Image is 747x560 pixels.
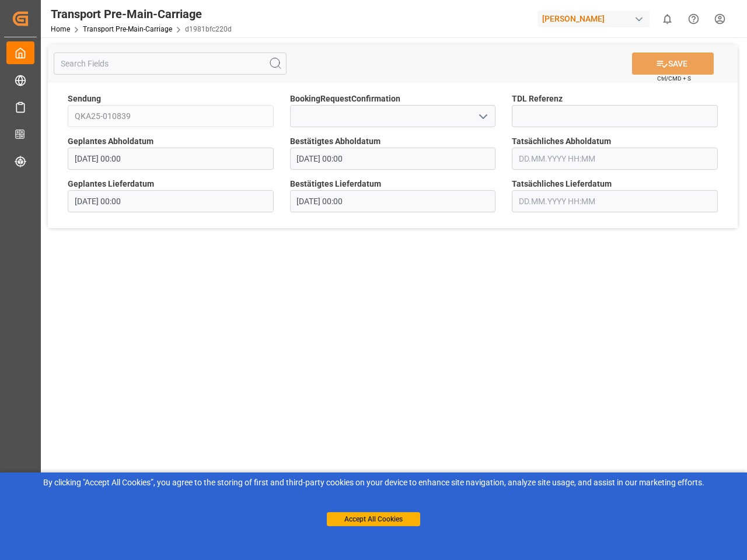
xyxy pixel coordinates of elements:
input: Search Fields [54,52,287,75]
a: Transport Pre-Main-Carriage [83,25,172,33]
button: SAVE [632,52,714,75]
button: Help Center [680,6,707,32]
button: Accept All Cookies [327,512,420,526]
span: Tatsächliches Abholdatum [512,135,611,148]
span: Tatsächliches Lieferdatum [512,178,612,190]
button: open menu [474,107,491,125]
span: Bestätigtes Abholdatum [290,135,381,148]
span: TDL Referenz [512,93,563,105]
span: Geplantes Lieferdatum [68,178,154,190]
span: Bestätigtes Lieferdatum [290,178,381,190]
input: DD.MM.YYYY HH:MM [290,148,496,170]
span: Geplantes Abholdatum [68,135,153,148]
span: Ctrl/CMD + S [657,74,691,83]
span: BookingRequestConfirmation [290,93,400,105]
button: [PERSON_NAME] [537,8,654,30]
span: Sendung [68,93,101,105]
input: DD.MM.YYYY HH:MM [290,190,496,212]
input: DD.MM.YYYY HH:MM [68,148,274,170]
div: Transport Pre-Main-Carriage [51,5,232,23]
button: show 0 new notifications [654,6,680,32]
input: DD.MM.YYYY HH:MM [68,190,274,212]
div: [PERSON_NAME] [537,10,650,27]
input: DD.MM.YYYY HH:MM [512,148,718,170]
input: DD.MM.YYYY HH:MM [512,190,718,212]
a: Home [51,25,70,33]
div: By clicking "Accept All Cookies”, you agree to the storing of first and third-party cookies on yo... [8,477,739,489]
